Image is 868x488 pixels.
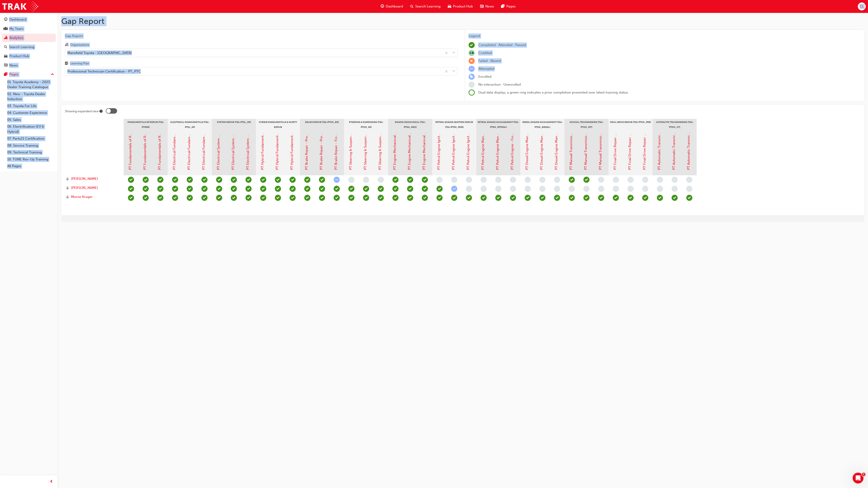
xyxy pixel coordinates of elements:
[422,105,426,170] a: PT Engine Mechanical - Final Assessment
[67,50,132,55] div: Mansfield Toyota - [GEOGRAPHIC_DATA]
[452,68,455,74] span: down-icon
[858,2,866,10] button: CL
[334,186,340,192] span: learningRecordVerb_COMPLETE-icon
[672,195,678,201] span: learningRecordVerb_COMPLETE-icon
[422,186,428,192] span: learningRecordVerb_COMPLETE-icon
[480,4,484,9] span: news-icon
[2,25,56,33] a: My Team
[613,177,619,183] span: learningRecordVerb_NONE-icon
[2,1,38,12] img: Trak
[67,69,141,74] div: Professional Technician Certification - PT_PTC
[377,2,407,11] a: guage-iconDashboard
[481,104,485,170] a: PT Petrol Engine Management - Pre-Read
[4,18,7,22] span: guage-icon
[348,177,354,183] span: learningRecordVerb_NONE-icon
[65,33,458,39] span: Gap Report
[128,195,134,201] span: learningRecordVerb_COMPLETE-icon
[613,195,619,201] span: learningRecordVerb_COMPLETE-icon
[4,45,7,49] span: search-icon
[5,135,56,142] a: 07. Parts21 Certification
[525,195,531,201] span: learningRecordVerb_COMPLETE-icon
[451,195,457,201] span: learningRecordVerb_PASS-icon
[9,72,19,77] div: Pages
[539,177,545,183] span: learningRecordVerb_NONE-icon
[5,163,56,170] a: All Pages
[422,195,428,201] span: learningRecordVerb_COMPLETE-icon
[862,473,866,476] span: 1
[554,177,560,183] span: learningRecordVerb_NONE-icon
[378,100,382,170] a: PT Steering & Suspension - Final Assessment
[642,195,648,201] span: learningRecordVerb_COMPLETE-icon
[143,186,149,192] span: learningRecordVerb_COMPLETE-icon
[348,195,354,201] span: learningRecordVerb_COMPLETE-icon
[157,195,163,201] span: learningRecordVerb_COMPLETE-icon
[304,195,310,201] span: learningRecordVerb_COMPLETE-icon
[672,177,678,183] span: learningRecordVerb_NONE-icon
[510,195,516,201] span: learningRecordVerb_COMPLETE-icon
[201,195,208,201] span: learningRecordVerb_COMPLETE-icon
[245,177,252,183] span: learningRecordVerb_COMPLETE-icon
[65,109,99,114] div: Showing expanded view
[363,186,369,192] span: learningRecordVerb_COMPLETE-icon
[525,186,531,192] span: learningRecordVerb_NONE-icon
[172,109,176,170] a: PT Electrical Fundamentals - Pre-Read
[172,186,178,192] span: learningRecordVerb_COMPLETE-icon
[275,186,281,192] span: learningRecordVerb_PASS-icon
[246,97,250,170] a: PT Electrical System Repair - Final Assessment
[478,43,526,47] span: Completed · Attended · Passed
[5,123,56,135] a: 06. Electrification (EV & Hybrid)
[2,52,56,60] a: Product Hub
[657,195,663,201] span: learningRecordVerb_COMPLETE-icon
[4,63,7,68] span: news-icon
[66,185,119,190] a: [PERSON_NAME]
[478,59,501,63] span: Failed · Absent
[143,195,149,201] span: learningRecordVerb_COMPLETE-icon
[501,4,505,9] span: pages-icon
[539,186,545,192] span: learningRecordVerb_NONE-icon
[627,195,634,201] span: learningRecordVerb_COMPLETE-icon
[2,43,56,51] a: Search Learning
[4,54,7,58] span: car-icon
[363,195,369,201] span: learningRecordVerb_COMPLETE-icon
[66,194,119,199] a: Morne Kruger
[657,177,663,183] span: learningRecordVerb_NONE-icon
[686,186,692,192] span: learningRecordVerb_NONE-icon
[598,186,604,192] span: learningRecordVerb_NONE-icon
[485,4,494,9] span: News
[432,119,476,130] div: Petrol Engine Ignition Repair (T21-PTEN_PEIR)
[260,186,266,192] span: learningRecordVerb_COMPLETE-icon
[386,4,403,9] span: Dashboard
[520,119,564,130] div: Diesel Engine Management (T21-PTEN_DIESEL)
[436,177,443,183] span: learningRecordVerb_NONE-icon
[469,50,475,56] span: null-icon
[344,119,388,130] div: Steering & Suspension (T21-PTCH_SS)
[466,177,472,183] span: learningRecordVerb_NONE-icon
[187,195,193,201] span: learningRecordVerb_COMPLETE-icon
[569,186,575,192] span: learningRecordVerb_NONE-icon
[627,186,634,192] span: learningRecordVerb_NONE-icon
[613,119,617,170] a: PT Final Drive Repair - Pre-Read
[4,27,7,31] span: people-icon
[564,119,609,130] div: Manual Transmission (T21-PTCH_MT)
[275,195,281,201] span: learningRecordVerb_PASS-icon
[495,195,501,201] span: learningRecordVerb_COMPLETE-icon
[642,177,648,183] span: learningRecordVerb_NONE-icon
[525,104,529,170] a: PT Diesel Engine Management - Pre-Read
[598,195,604,201] span: learningRecordVerb_COMPLETE-icon
[231,186,237,192] span: learningRecordVerb_COMPLETE-icon
[609,119,653,130] div: Final Drive Repair (T21-PTCH_FDR)
[9,45,34,50] div: Search Learning
[469,66,475,72] span: learningRecordVerb_ATTEMPT-icon
[5,149,56,156] a: 09. Technical Training
[202,97,206,170] a: PT Electrical Fundamentals - Final Assessment
[481,186,487,192] span: learningRecordVerb_NONE-icon
[2,34,56,42] a: Analytics
[319,104,323,170] a: PT Brake Repair - Pre-Course Assessment
[260,177,266,183] span: learningRecordVerb_COMPLETE-icon
[2,70,56,79] button: Pages
[212,119,256,130] div: System Repair (T21-PTEL_SR)
[128,110,132,170] a: PT Fundamentals of Repair - Pre-Read
[2,15,56,24] a: Dashboard
[657,109,661,170] a: PT Automatic Transmission - Pre-Read
[71,176,98,181] span: [PERSON_NAME]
